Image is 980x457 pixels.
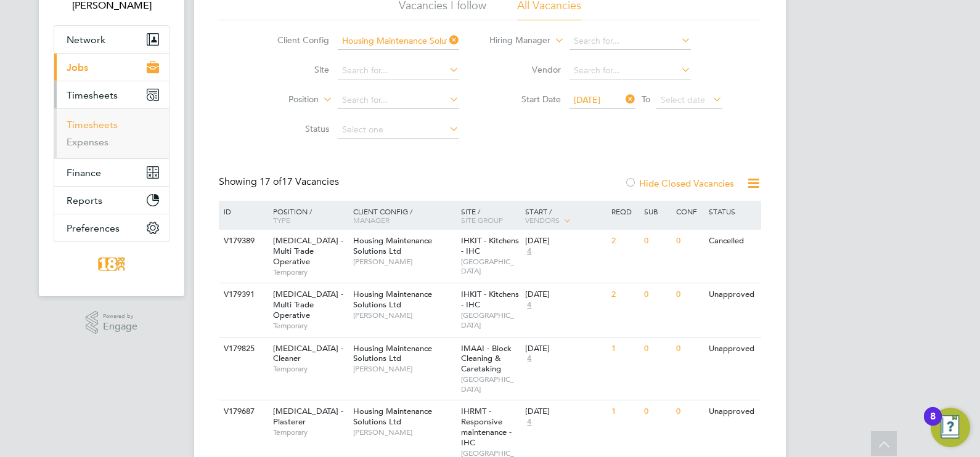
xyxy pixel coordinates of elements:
span: 4 [525,300,533,310]
span: IHRMT - Responsive maintenance - IHC [461,406,512,448]
button: Jobs [54,54,169,81]
div: Timesheets [54,108,169,158]
div: V179389 [221,230,264,253]
span: [MEDICAL_DATA] - Multi Trade Operative [273,289,343,320]
div: 0 [641,230,673,253]
span: Network [67,34,105,46]
div: 0 [673,230,705,253]
input: Select one [338,121,459,139]
div: Unapproved [706,338,759,360]
span: Housing Maintenance Solutions Ltd [353,235,432,256]
div: Unapproved [706,400,759,423]
div: [DATE] [525,344,605,354]
span: [PERSON_NAME] [353,427,455,437]
div: Site / [458,201,523,230]
input: Search for... [570,33,691,50]
div: Position / [264,201,350,230]
span: [DATE] [574,94,600,105]
div: 0 [641,400,673,423]
div: 0 [673,400,705,423]
div: 1 [608,400,640,423]
div: Status [706,201,759,222]
span: Type [273,215,290,225]
div: 8 [930,416,936,432]
button: Finance [54,159,169,186]
span: Timesheets [67,89,118,101]
span: [MEDICAL_DATA] - Plasterer [273,406,343,427]
span: Manager [353,215,390,225]
input: Search for... [570,62,691,79]
span: 4 [525,246,533,257]
div: Cancelled [706,230,759,253]
div: Client Config / [350,201,458,230]
span: Powered by [103,311,137,322]
label: Start Date [490,94,561,105]
input: Search for... [338,33,459,50]
div: 2 [608,230,640,253]
div: Showing [219,176,341,188]
label: Hide Closed Vacancies [624,177,734,189]
span: To [638,91,654,107]
span: Temporary [273,364,347,374]
div: V179687 [221,400,264,423]
div: 1 [608,338,640,360]
label: Client Config [258,34,329,46]
button: Network [54,26,169,53]
div: 0 [673,338,705,360]
span: [PERSON_NAME] [353,364,455,374]
span: Site Group [461,215,503,225]
span: Vendors [525,215,560,225]
a: Powered byEngage [86,311,138,334]
span: [GEOGRAPHIC_DATA] [461,257,520,276]
span: Engage [103,322,137,332]
a: Timesheets [67,119,118,131]
div: [DATE] [525,236,605,246]
span: [PERSON_NAME] [353,257,455,267]
div: ID [221,201,264,222]
span: Temporary [273,427,347,437]
span: Reports [67,195,102,206]
div: 0 [673,283,705,306]
div: V179391 [221,283,264,306]
span: Jobs [67,62,88,73]
label: Position [248,94,319,106]
button: Preferences [54,214,169,241]
span: [PERSON_NAME] [353,310,455,320]
span: Select date [661,94,705,105]
div: V179825 [221,338,264,360]
label: Vendor [490,64,561,75]
span: Housing Maintenance Solutions Ltd [353,289,432,310]
div: [DATE] [525,406,605,417]
div: Start / [522,201,608,232]
label: Site [258,64,329,75]
a: Go to home page [54,254,169,274]
a: Expenses [67,136,108,148]
div: Conf [673,201,705,222]
span: [MEDICAL_DATA] - Multi Trade Operative [273,235,343,267]
span: Housing Maintenance Solutions Ltd [353,343,432,364]
span: 17 of [259,176,282,188]
span: Temporary [273,267,347,277]
span: Finance [67,167,101,179]
span: Housing Maintenance Solutions Ltd [353,406,432,427]
div: 0 [641,283,673,306]
div: 0 [641,338,673,360]
div: Sub [641,201,673,222]
button: Open Resource Center, 8 new notifications [931,408,970,447]
input: Search for... [338,92,459,109]
button: Reports [54,187,169,214]
div: 2 [608,283,640,306]
span: [MEDICAL_DATA] - Cleaner [273,343,343,364]
label: Hiring Manager [480,34,550,47]
button: Timesheets [54,81,169,108]
label: Status [258,123,329,134]
div: Unapproved [706,283,759,306]
div: Reqd [608,201,640,222]
span: 17 Vacancies [259,176,339,188]
span: [GEOGRAPHIC_DATA] [461,374,520,394]
span: IMAAI - Block Cleaning & Caretaking [461,343,512,374]
span: IHKIT - Kitchens - IHC [461,235,519,256]
img: 18rec-logo-retina.png [95,254,128,274]
span: [GEOGRAPHIC_DATA] [461,310,520,330]
span: Temporary [273,321,347,331]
